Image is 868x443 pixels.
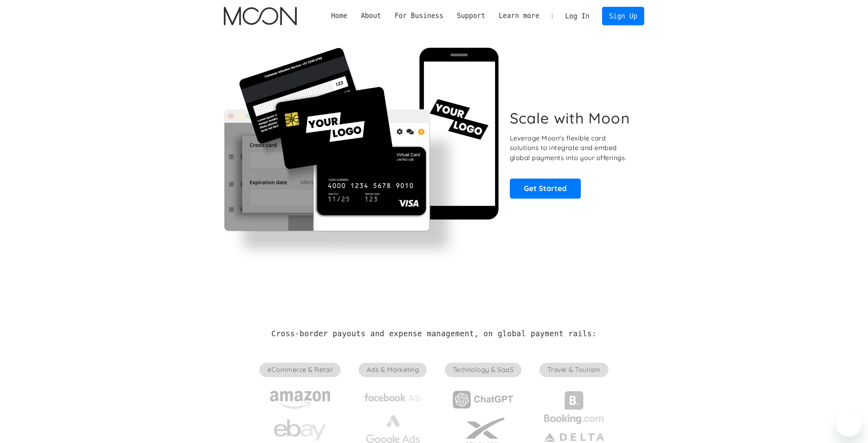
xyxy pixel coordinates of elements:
[602,7,644,25] a: Sign Up
[324,11,354,21] a: Home
[510,109,630,127] h1: Scale with Moon
[361,11,381,21] div: About
[836,411,862,437] iframe: Button to launch messaging window
[388,11,450,21] div: For Business
[224,7,296,25] a: home
[445,363,521,377] span: Technology & SaaS
[457,11,485,21] div: Support
[395,11,443,21] div: For Business
[492,11,546,21] div: Learn more
[260,363,341,377] span: eCommerce & Retail
[539,363,608,377] span: Travel & Tourism
[272,329,597,338] h2: Cross-border payouts and expense management, on global payment rails:
[558,7,596,25] a: Log In
[450,11,492,21] div: Support
[359,363,427,377] span: Ads & Marketing
[224,7,296,25] img: Moon Logo
[510,179,581,199] a: Get Started
[510,133,635,163] p: Leverage Moon's flexible card solutions to integrate and embed global payments into your offerings.
[499,11,539,21] div: Learn more
[354,11,388,21] div: About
